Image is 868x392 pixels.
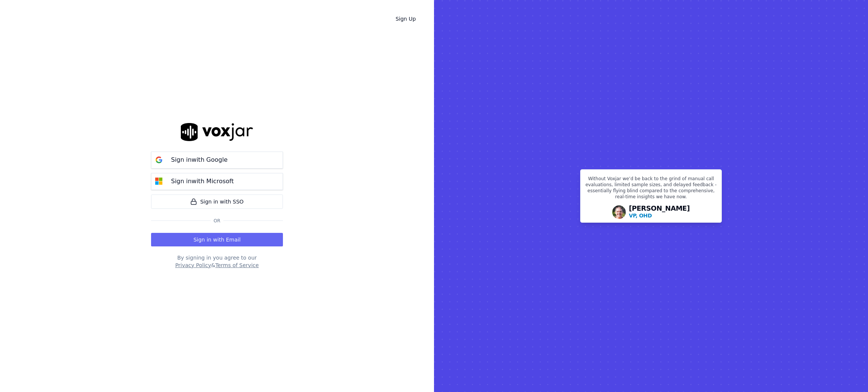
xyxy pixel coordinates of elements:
[390,12,422,26] a: Sign Up
[151,174,167,189] img: microsoft Sign in button
[151,233,283,246] button: Sign in with Email
[211,218,223,224] span: Or
[215,261,258,269] button: Terms of Service
[151,152,167,167] img: google Sign in button
[171,177,234,186] p: Sign in with Microsoft
[151,254,283,269] div: By signing in you agree to our &
[181,123,253,141] img: logo
[629,205,690,219] div: [PERSON_NAME]
[612,205,626,219] img: Avatar
[585,176,717,203] p: Without Voxjar we’d be back to the grind of manual call evaluations, limited sample sizes, and de...
[171,155,228,164] p: Sign in with Google
[151,173,283,190] button: Sign inwith Microsoft
[175,261,211,269] button: Privacy Policy
[151,152,283,169] button: Sign inwith Google
[629,212,652,219] p: VP, OHD
[151,194,283,209] a: Sign in with SSO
